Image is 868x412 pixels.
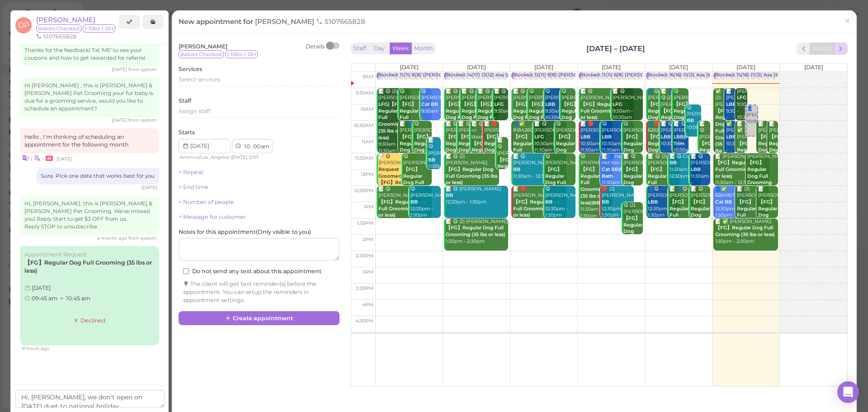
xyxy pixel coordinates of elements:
[580,134,590,140] b: LBB
[612,88,643,121] div: 📝 😋 [PERSON_NAME] 9:30am - 10:30am
[20,42,159,66] div: Thanks for the feedback! Txt 'ME' to see your coupons and how to get rewarded for referral.
[690,153,710,193] div: 📝 😋 [PERSON_NAME] 11:30am - 12:30pm
[179,43,227,50] span: [PERSON_NAME]
[534,64,553,71] span: [DATE]
[497,137,508,237] div: 📝 😋 [PERSON_NAME] 11:00am - 12:00pm
[363,74,373,80] span: 9am
[477,88,499,155] div: 📝 😋 [PERSON_NAME] 9:30am - 10:30am
[529,101,553,140] b: 【FG】Regular Dog Full Grooming (35 lbs or less)
[128,117,157,123] span: from system
[797,43,811,55] button: prev
[179,153,279,161] div: | |
[20,77,159,117] div: Hi [PERSON_NAME] , this is [PERSON_NAME] & [PERSON_NAME] Pet Grooming your fur baby is due for a ...
[179,228,311,236] label: Notes for this appointment ( Only visible to you )
[399,121,417,200] div: 📝 👤[PERSON_NAME] 10:30am - 11:30am
[580,153,613,220] div: 😋 [PHONE_NUMBER] 11:30am - 1:30pm
[445,88,467,155] div: 📝 😋 [PERSON_NAME] 9:30am - 10:30am
[623,215,648,261] b: 【FG】Regular Dog Full Grooming (35 lbs or less)
[478,101,502,140] b: 【FG】Regular Dog Full Grooming (35 lbs or less)
[356,90,373,96] span: 9:30am
[446,166,497,185] b: 【FG】Regular Dog Full Grooming (35 lbs or less)
[736,121,747,220] div: 📝 ✅ [PERSON_NAME] 10:30am - 11:30am
[513,134,544,173] b: 【FG】Regular Dog Full Grooming (35 lbs or less)
[556,121,576,200] div: 😋 [PERSON_NAME] 10:30am - 11:30am
[674,134,698,147] b: LBB|Paws Trim
[513,199,565,218] b: 【FG】Regular Dog Full Grooming (35 lbs or less)
[461,88,483,155] div: 📝 😋 [PERSON_NAME] 9:30am - 10:30am
[674,101,698,154] b: 【FG】Regular Dog Full Grooming (35 lbs or less)
[715,186,747,219] div: 👤✅ 6264957702 12:30pm - 1:30pm
[736,186,769,252] div: 📝 (2) [PERSON_NAME] 12:30pm - 1:30pm
[758,186,778,265] div: 📝 [PERSON_NAME] 12:30pm - 1:30pm
[623,153,643,233] div: 📝 😋 [PERSON_NAME] 11:30am - 12:30pm
[142,185,157,190] span: 06/21/2025 09:34am
[613,101,622,107] b: LFG
[250,154,259,160] span: DST
[661,134,671,140] b: LBB
[736,88,747,121] div: [PERSON_NAME] 9:30am - 10:30am
[715,88,726,194] div: ✅ (2) [PERSON_NAME] 9:30am - 11:30am
[378,166,414,205] b: Request Groomer|【FG】Regular Dog Full Grooming (35 lbs or less)
[648,101,672,154] b: 【FG】Regular Dog Full Grooming (35 lbs or less)
[363,269,373,275] span: 3pm
[462,101,486,140] b: 【FG】Regular Dog Full Grooming (35 lbs or less)
[623,202,643,282] div: 😋 (2) [PERSON_NAME] 1:00pm - 2:00pm
[601,121,634,154] div: 😋 [PERSON_NAME] 10:30am - 11:30am
[399,88,432,155] div: 😋 [PERSON_NAME] 9:30am - 10:30am
[602,166,630,179] b: Cat BB|Flea Bath
[747,160,772,199] b: 【FG】Regular Dog Full Grooming (35 lbs or less)
[400,101,430,140] b: 【FG】Regular Dog Full Grooming (35 lbs or less)
[513,166,520,172] b: BB
[458,134,483,186] b: 【FG】Regular Dog Full Grooming (35 lbs or less)
[647,186,680,219] div: 👤😋 [PERSON_NAME] 12:30pm - 1:30pm
[580,72,704,79] div: Blocked: 11(11) 6(8) [PERSON_NAME] • Appointment
[484,134,509,186] b: 【FG】Regular Dog Full Grooming (35 lbs or less)
[411,43,435,55] button: Month
[445,153,499,193] div: 📝 😋 (2) [PERSON_NAME] 11:30am - 12:30pm
[351,43,369,55] button: Staff
[179,65,202,73] label: Services
[179,128,195,137] label: Starts
[545,166,570,205] b: 【FG】Regular Dog Full Grooming (35 lbs or less)
[225,50,258,58] span: 1-15lbs 1-12H
[36,15,95,24] span: [PERSON_NAME]
[471,121,486,234] div: 📝 😋 or Bear 10:30am - 11:30am
[66,295,90,302] span: 10:45 am
[467,64,486,71] span: [DATE]
[673,88,689,175] div: 😋 [PERSON_NAME] 9:30am - 10:30am
[357,220,373,226] span: 1:30pm
[403,153,432,220] div: 😋 [PERSON_NAME] 11:30am - 12:30pm
[686,104,702,144] div: 😋 [PERSON_NAME] 10:00am - 11:00am
[687,118,694,123] b: BB
[602,199,609,205] b: BB
[715,218,778,245] div: 📝 ✅ [PERSON_NAME] 1:30pm - 2:30pm
[378,186,432,226] div: 📝 😋 [PERSON_NAME] 12:30pm - 1:30pm
[648,166,679,205] b: 【FG】Regular Dog Full Grooming (35 lbs or less)
[414,134,439,180] b: 【FG】Regular Dog Full Grooming (35 lbs or less)
[647,88,663,175] div: 👤😋 [PERSON_NAME] 9:30am - 10:30am
[758,199,783,245] b: 【FG】Regular Dog Full Grooming (35 lbs or less)
[690,186,710,265] div: 📝 😋 [PERSON_NAME] 12:30pm - 1:30pm
[691,199,715,245] b: 【FG】Regular Dog Full Grooming (35 lbs or less)
[769,121,778,214] div: 📝 [PERSON_NAME] 10:30am - 11:30am
[179,184,208,190] a: + End time
[446,101,470,140] b: 【FG】Regular Dog Full Grooming (35 lbs or less)
[410,199,418,205] b: BB
[445,72,629,79] div: Blocked: 14(17) 13(12) Asa [PERSON_NAME] [PERSON_NAME] • Appointment
[445,121,461,207] div: 📝 😋 [PERSON_NAME] 10:30am - 11:30am
[421,101,438,107] b: Cat BB
[623,121,643,200] div: 😋 [PERSON_NAME] 10:30am - 11:30am
[670,160,677,166] b: BB
[586,43,645,54] h2: [DATE] – [DATE]
[810,43,834,55] button: [DATE]
[400,64,419,71] span: [DATE]
[378,88,410,155] div: 📝 😋 (2) [PERSON_NAME] 9:30am - 11:30am
[747,153,778,213] div: [PERSON_NAME] 11:30am - 12:30pm
[360,106,373,112] span: 10am
[22,346,49,351] span: 08/29/2025 11:57pm
[545,199,552,205] b: BB
[726,101,736,107] b: LBB
[513,121,545,187] div: 👤✅ 8184260797 10:30am - 11:30am
[445,186,508,206] div: 📝 😋 [PERSON_NAME] 12:30pm - 1:30pm
[669,153,702,180] div: 📝 😋 Coco 11:30am - 12:30pm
